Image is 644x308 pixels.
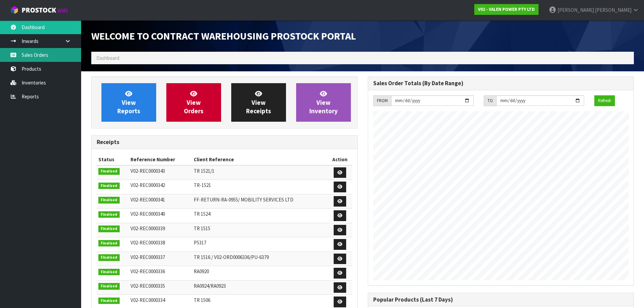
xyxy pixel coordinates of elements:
span: Finalised [98,269,120,276]
th: Status [97,154,129,165]
span: [PERSON_NAME] [595,7,631,13]
strong: V02 - VALEN POWER PTY LTD [478,6,535,12]
span: RA0924/RA0923 [194,283,226,289]
h3: Receipts [97,139,352,145]
span: V02-REC0000338 [130,239,165,246]
span: V02-REC0000340 [130,211,165,217]
span: Finalised [98,211,120,218]
span: V02-REC0000342 [130,182,165,188]
span: Finalised [98,168,120,175]
th: Reference Number [129,154,192,165]
a: ViewReports [101,83,156,122]
span: Finalised [98,298,120,304]
button: Refresh [594,95,615,106]
span: V02-REC0000336 [130,268,165,275]
span: V02-REC0000337 [130,254,165,260]
h3: Popular Products (Last 7 Days) [373,297,629,303]
span: FF-RETURN-RA-0955/ MOBILITY SERVICES LTD [194,196,293,203]
small: WMS [57,7,68,14]
span: View Orders [184,90,204,115]
span: Welcome to Contract Warehousing ProStock Portal [91,29,356,42]
span: P5317 [194,239,206,246]
img: cube-alt.png [10,6,19,14]
span: View Reports [117,90,140,115]
span: View Receipts [246,90,271,115]
span: View Inventory [309,90,338,115]
span: V02-REC0000341 [130,196,165,203]
span: Finalised [98,183,120,189]
span: Dashboard [96,55,119,61]
span: TR 1516 / V02-ORD0006336/PU-6379 [194,254,269,260]
div: FROM [373,95,391,106]
span: TR 1506 [194,297,210,303]
span: RA0920 [194,268,209,275]
span: V02-REC0000334 [130,297,165,303]
span: [PERSON_NAME] [557,7,594,13]
span: Finalised [98,254,120,261]
span: V02-REC0000335 [130,283,165,289]
span: TR 1524 [194,211,210,217]
span: ProStock [22,6,56,15]
span: TR 1521/1 [194,168,214,174]
a: ViewInventory [296,83,351,122]
span: TR 1515 [194,225,210,232]
span: V02-REC0000343 [130,168,165,174]
span: Finalised [98,197,120,204]
a: ViewReceipts [231,83,286,122]
span: Finalised [98,226,120,232]
span: TR-1521 [194,182,211,188]
span: Finalised [98,240,120,247]
th: Action [328,154,352,165]
div: TO [484,95,496,106]
h3: Sales Order Totals (By Date Range) [373,80,629,87]
a: ViewOrders [166,83,221,122]
span: Finalised [98,283,120,290]
th: Client Reference [192,154,328,165]
span: V02-REC0000339 [130,225,165,232]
